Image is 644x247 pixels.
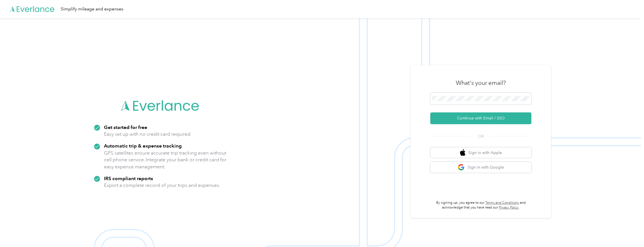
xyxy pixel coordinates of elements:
[104,149,227,170] p: GPS satellites ensure accurate trip tracking even without cell phone service. Integrate your bank...
[430,147,531,158] button: apple logoSign in with Apple
[104,124,147,130] strong: Get started for free
[499,205,519,210] a: Privacy Policy
[104,182,220,189] p: Export a complete record of your trips and expenses.
[456,79,506,87] h3: What's your email?
[471,133,491,139] span: OR
[104,175,153,181] strong: IRS compliant reports
[430,162,531,173] button: google logoSign in with Google
[458,164,465,171] img: google logo
[104,143,182,149] strong: Automatic trip & expense tracking
[485,201,519,205] a: Terms and Conditions
[430,112,531,124] button: Continue with Email / SSO
[613,216,644,247] iframe: Everlance-gr Chat Button Frame
[104,131,190,138] p: Easy set up with no credit card required
[61,6,123,13] div: Simplify mileage and expenses
[460,149,466,156] img: apple logo
[430,200,531,210] p: By signing up, you agree to our and acknowledge that you have read our .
